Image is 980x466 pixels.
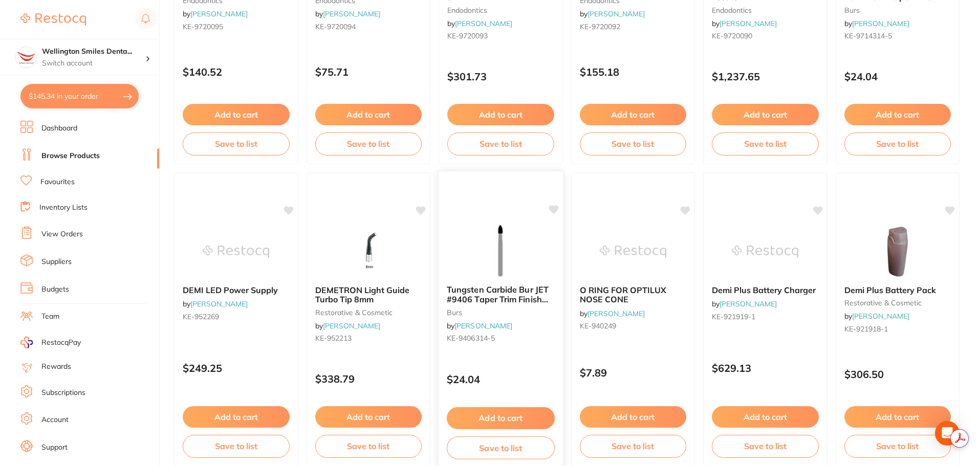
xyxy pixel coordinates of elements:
[580,132,687,155] button: Save to list
[712,285,819,295] b: Demi Plus Battery Charger
[183,104,290,125] button: Add to cart
[852,312,909,321] a: [PERSON_NAME]
[183,362,290,374] p: $249.25
[844,406,951,428] button: Add to cart
[844,312,909,321] span: by
[41,442,68,453] a: Support
[41,151,100,161] a: Browse Products
[39,203,88,213] a: Inventory Lists
[183,406,290,428] button: Add to cart
[844,435,951,457] button: Save to list
[712,312,755,321] span: KE-921919-1
[580,285,666,304] span: O RING FOR OPTILUX NOSE CONE
[580,309,645,318] span: by
[190,9,248,18] a: [PERSON_NAME]
[20,8,86,31] a: Restocq Logo
[20,13,86,26] img: Restocq Logo
[40,177,75,187] a: Favourites
[315,285,422,304] b: DEMETRON Light Guide Turbo Tip 8mm
[447,6,554,14] small: endodontics
[447,104,554,125] button: Add to cart
[183,9,248,18] span: by
[712,299,777,308] span: by
[183,312,219,321] span: KE-952269
[712,406,819,428] button: Add to cart
[844,19,909,28] span: by
[712,362,819,374] p: $629.13
[844,299,951,307] small: restorative & cosmetic
[712,19,777,28] span: by
[315,334,352,343] span: KE-952213
[315,373,422,385] p: $338.79
[315,308,422,317] small: restorative & cosmetic
[844,31,892,40] span: KE-9714314-5
[580,9,645,18] span: by
[447,284,549,314] span: Tungsten Carbide Bur JET #9406 Taper Trim Finish FG x 5
[720,299,777,308] a: [PERSON_NAME]
[323,321,380,330] a: [PERSON_NAME]
[712,285,816,295] span: Demi Plus Battery Charger
[580,104,687,125] button: Add to cart
[600,226,666,277] img: O RING FOR OPTILUX NOSE CONE
[447,132,554,155] button: Save to list
[41,229,83,239] a: View Orders
[315,132,422,155] button: Save to list
[183,285,278,295] span: DEMI LED Power Supply
[580,321,616,330] span: KE-940249
[580,435,687,457] button: Save to list
[844,71,951,82] p: $24.04
[447,285,555,304] b: Tungsten Carbide Bur JET #9406 Taper Trim Finish FG x 5
[864,226,931,277] img: Demi Plus Battery Pack
[315,321,380,330] span: by
[41,312,59,322] a: Team
[447,321,512,330] span: by
[455,19,512,28] a: [PERSON_NAME]
[42,47,145,57] h4: Wellington Smiles Dental
[587,309,645,318] a: [PERSON_NAME]
[852,19,909,28] a: [PERSON_NAME]
[844,104,951,125] button: Add to cart
[183,132,290,155] button: Save to list
[844,324,888,334] span: KE-921918-1
[183,22,223,31] span: KE-9720095
[41,338,81,348] span: RestocqPay
[315,435,422,457] button: Save to list
[720,19,777,28] a: [PERSON_NAME]
[315,406,422,428] button: Add to cart
[454,321,512,330] a: [PERSON_NAME]
[844,6,951,14] small: burs
[580,22,620,31] span: KE-9720092
[20,84,139,108] button: $145.34 in your order
[447,71,554,82] p: $301.73
[580,66,687,78] p: $155.18
[315,22,356,31] span: KE-9720094
[42,58,145,69] p: Switch account
[315,9,380,18] span: by
[580,367,687,379] p: $7.89
[844,285,951,295] b: Demi Plus Battery Pack
[41,415,69,425] a: Account
[447,19,512,28] span: by
[41,362,71,372] a: Rewards
[335,226,402,277] img: DEMETRON Light Guide Turbo Tip 8mm
[20,337,81,348] a: RestocqPay
[712,132,819,155] button: Save to list
[323,9,380,18] a: [PERSON_NAME]
[712,435,819,457] button: Save to list
[190,299,248,308] a: [PERSON_NAME]
[712,71,819,82] p: $1,237.65
[20,337,33,348] img: RestocqPay
[447,31,488,40] span: KE-9720093
[183,285,290,295] b: DEMI LED Power Supply
[447,373,555,385] p: $24.04
[41,257,72,267] a: Suppliers
[447,436,555,459] button: Save to list
[183,299,248,308] span: by
[315,104,422,125] button: Add to cart
[447,308,555,316] small: burs
[447,407,555,429] button: Add to cart
[712,31,752,40] span: KE-9720090
[935,421,960,446] div: Open Intercom Messenger
[183,435,290,457] button: Save to list
[580,285,687,304] b: O RING FOR OPTILUX NOSE CONE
